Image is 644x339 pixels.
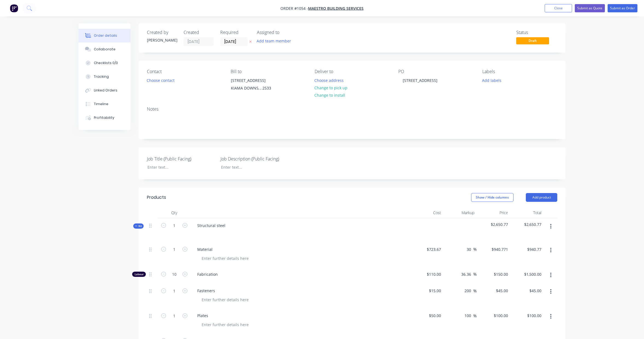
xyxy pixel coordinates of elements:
span: % [473,288,477,294]
span: $2,650.77 [479,222,508,227]
div: Created by [147,30,177,35]
div: [STREET_ADDRESS] [231,77,276,84]
div: Price [477,207,510,218]
button: Close [545,4,572,12]
button: Add labels [479,76,504,84]
button: Add team member [257,37,294,45]
button: Change to pick up [312,84,350,91]
div: Assigned to [257,30,312,35]
button: Submit as Quote [575,4,605,12]
span: $2,650.77 [512,222,542,227]
div: Checklists 0/0 [94,61,118,65]
span: % [473,246,477,252]
div: Markup [443,207,477,218]
button: Profitability [79,111,130,125]
div: Order details [94,33,117,38]
span: Fabrication [197,271,407,277]
div: PO [398,69,473,74]
div: Labels [482,69,557,74]
button: Tracking [79,70,130,84]
div: Labour [132,272,146,277]
div: Timeline [94,102,108,107]
div: Status [516,30,557,35]
div: Profitability [94,115,114,120]
div: [STREET_ADDRESS]KIAMA DOWNS, , 2533 [226,76,281,94]
button: Add team member [254,37,294,45]
button: Change to install [312,91,348,99]
button: Add product [526,193,557,202]
span: Order #1054 - [280,6,308,11]
div: Structural steel [193,222,230,229]
span: % [473,271,477,277]
div: Qty [158,207,191,218]
div: [PERSON_NAME] [147,37,177,43]
div: Tracking [94,74,109,79]
div: Total [510,207,544,218]
button: Submit as Order [608,4,637,12]
button: Linked Orders [79,84,130,97]
button: Order details [79,29,130,42]
div: Created [184,30,214,35]
span: Kit [135,224,142,228]
div: [STREET_ADDRESS] [398,76,442,84]
div: Fasteners [193,287,219,295]
div: Notes [147,107,557,112]
div: Kit [133,223,144,229]
div: Cost [410,207,443,218]
div: Contact [147,69,222,74]
label: Job Description (Public Facing) [221,156,289,162]
div: Plates [193,312,213,320]
button: Choose contact [144,76,178,84]
button: Show / Hide columns [471,193,514,202]
button: Collaborate [79,42,130,56]
span: Draft [516,37,549,44]
div: Material [193,245,217,253]
div: Required [220,30,250,35]
img: Factory [10,4,18,12]
div: Collaborate [94,47,115,52]
button: Choose address [312,76,347,84]
label: Job Title (Public Facing) [147,156,215,162]
a: Maestro Building Services [308,6,364,11]
button: Timeline [79,97,130,111]
div: Linked Orders [94,88,117,93]
button: Checklists 0/0 [79,56,130,70]
div: KIAMA DOWNS, , 2533 [231,84,276,92]
div: Deliver to [315,69,390,74]
span: % [473,313,477,319]
div: Bill to [231,69,306,74]
div: Products [147,194,166,201]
